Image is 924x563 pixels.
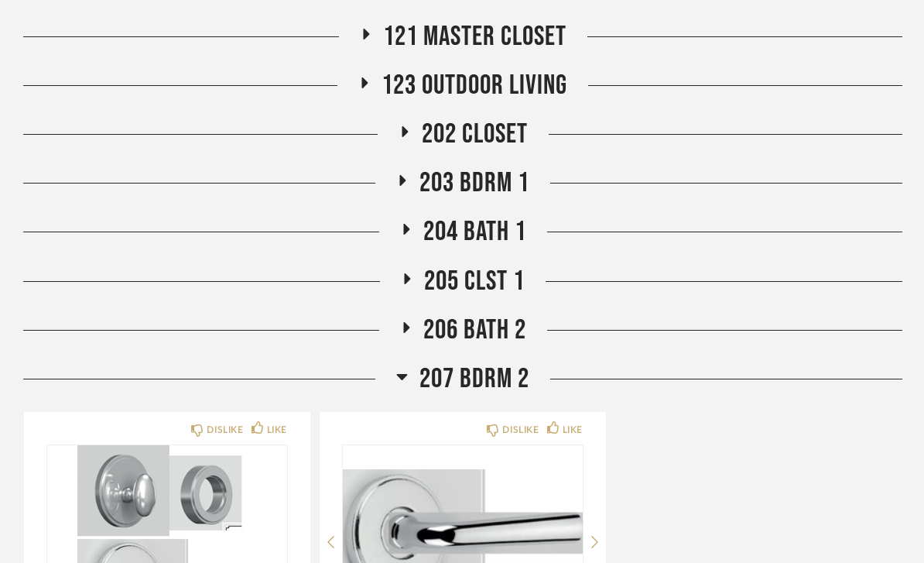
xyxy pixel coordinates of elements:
[419,362,529,396] span: 207 Bdrm 2
[563,422,583,438] div: LIKE
[207,422,243,438] div: DISLIKE
[502,422,539,438] div: DISLIKE
[423,314,526,347] span: 206 Bath 2
[383,20,566,53] span: 121 Master Closet
[267,422,287,438] div: LIKE
[382,69,567,102] span: 123 Outdoor Living
[424,265,525,298] span: 205 CLST 1
[419,166,529,200] span: 203 BDRM 1
[423,215,526,249] span: 204 Bath 1
[422,118,528,151] span: 202 CLOSET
